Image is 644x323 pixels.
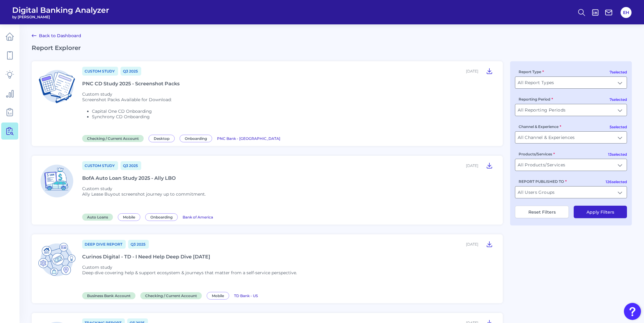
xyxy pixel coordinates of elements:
[183,215,213,219] span: Bank of America
[118,213,140,221] span: Mobile
[82,161,118,170] a: Custom Study
[574,206,627,218] button: Apply Filters
[145,213,178,221] span: Onboarding
[82,240,126,249] a: Deep Dive Report
[82,292,135,299] span: Business Bank Account
[92,108,172,114] li: Capital One CD Onboarding
[483,239,495,249] button: Curinos Digital - TD - I Need Help Deep Dive Sept 2025
[128,240,149,249] a: Q3 2025
[12,5,109,15] span: Digital Banking Analyzer
[519,124,561,129] label: Channel & Experience
[82,293,138,298] a: Business Bank Account
[519,69,544,74] label: Report Type
[183,214,213,220] a: Bank of America
[121,67,141,76] a: Q3 2025
[483,161,495,170] button: BofA Auto Loan Study 2025 - Ally LBO
[82,214,113,221] span: Auto Loans
[180,135,215,141] a: Onboarding
[82,91,112,97] span: Custom study
[217,135,280,141] a: PNC Bank - [GEOGRAPHIC_DATA]
[624,303,641,320] button: Open Resource Center
[121,161,141,170] a: Q3 2025
[234,293,258,298] a: TD Bank - US
[140,293,204,298] a: Checking / Current Account
[118,214,143,220] a: Mobile
[82,135,144,142] span: Checking / Current Account
[82,191,206,197] p: Ally Lease Buyout screenshot journey up to commitment.
[82,135,146,141] a: Checking / Current Account
[82,270,297,275] p: Deep dive covering help & support ecosystem & journeys that matter from a self-service perspective.
[82,254,210,260] div: Curinos Digital - TD - I Need Help Deep Dive [DATE]
[217,136,280,141] span: PNC Bank - [GEOGRAPHIC_DATA]
[32,44,632,51] h2: Report Explorer
[207,292,229,300] span: Mobile
[621,7,632,18] button: EH
[82,175,176,181] div: BofA Auto Loan Study 2025 - Ally LBO
[12,15,109,19] span: by [PERSON_NAME]
[145,214,180,220] a: Onboarding
[519,97,553,101] label: Reporting Period
[207,293,232,298] a: Mobile
[82,81,180,87] div: PNC CD Study 2025 - Screenshot Packs
[82,67,118,76] a: Custom Study
[82,186,112,191] span: Custom study
[32,32,81,39] a: Back to Dashboard
[37,161,77,201] img: Auto Loans
[82,264,112,270] span: Custom study
[180,135,212,142] span: Onboarding
[149,135,177,141] a: Desktop
[234,293,258,298] span: TD Bank - US
[149,135,175,142] span: Desktop
[92,114,172,119] li: Synchrony CD Onboarding
[519,179,567,184] label: REPORT PUBLISHED TO
[140,292,202,299] span: Checking / Current Account
[519,152,555,156] label: Products/Services
[466,163,478,168] div: [DATE]
[466,242,478,247] div: [DATE]
[37,66,77,107] img: Checking / Current Account
[515,206,569,218] button: Reset Filters
[37,239,77,280] img: Business Bank Account
[466,69,478,73] div: [DATE]
[82,214,115,220] a: Auto Loans
[82,97,172,102] p: Screenshot Packs Available for Download:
